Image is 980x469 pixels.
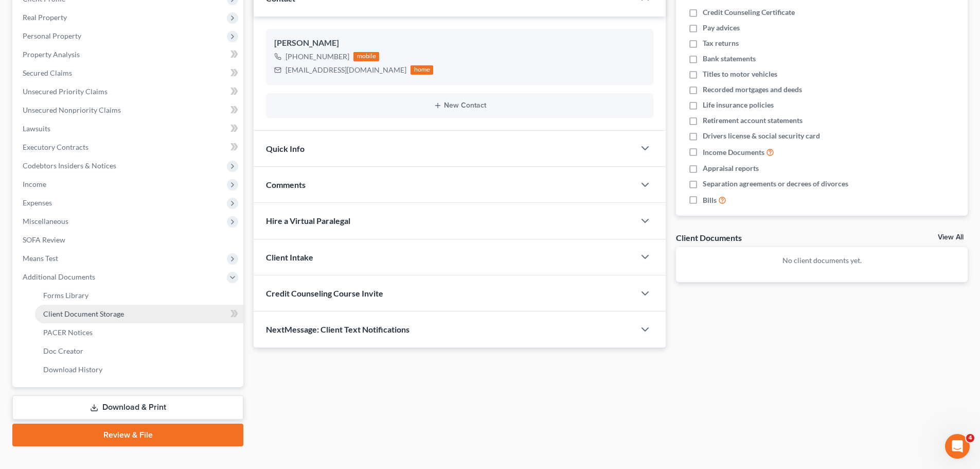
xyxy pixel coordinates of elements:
a: View All [938,234,964,241]
span: Recorded mortgages and deeds [703,84,802,95]
div: [PHONE_NUMBER] [286,51,349,62]
span: Hire a Virtual Paralegal [266,216,350,225]
a: Review & File [12,424,243,446]
a: Download History [35,360,243,379]
span: Personal Property [23,31,81,40]
span: Credit Counseling Course Invite [266,288,383,298]
a: Doc Creator [35,342,243,360]
div: Client Documents [676,232,742,243]
a: SOFA Review [14,231,243,249]
span: 4 [966,434,974,442]
span: Appraisal reports [703,163,759,173]
a: Forms Library [35,286,243,305]
div: [EMAIL_ADDRESS][DOMAIN_NAME] [286,65,406,75]
div: mobile [353,52,379,61]
span: Quick Info [266,144,305,153]
span: Lawsuits [23,124,50,133]
span: Comments [266,180,306,189]
a: Secured Claims [14,64,243,82]
span: Client Intake [266,252,313,262]
a: PACER Notices [35,323,243,342]
span: Pay advices [703,23,740,33]
span: Unsecured Nonpriority Claims [23,106,121,114]
span: Download History [43,365,102,374]
span: Drivers license & social security card [703,131,820,141]
a: Download & Print [12,395,243,420]
span: Miscellaneous [23,217,68,225]
span: Additional Documents [23,272,95,281]
iframe: Intercom live chat [945,434,970,459]
span: Credit Counseling Certificate [703,7,795,18]
span: Secured Claims [23,68,72,77]
span: Unsecured Priority Claims [23,87,108,96]
span: Client Document Storage [43,309,124,318]
span: Income [23,180,46,188]
button: New Contact [274,101,645,110]
span: Life insurance policies [703,100,774,110]
span: SOFA Review [23,235,65,244]
span: Retirement account statements [703,115,803,126]
span: Real Property [23,13,67,22]
span: PACER Notices [43,328,93,337]
a: Lawsuits [14,119,243,138]
span: Doc Creator [43,346,83,355]
span: Income Documents [703,147,764,158]
span: Forms Library [43,291,88,300]
a: Unsecured Priority Claims [14,82,243,101]
span: Codebtors Insiders & Notices [23,161,116,170]
span: Expenses [23,198,52,207]
div: [PERSON_NAME] [274,37,645,49]
span: Bank statements [703,54,756,64]
div: home [411,65,433,75]
a: Executory Contracts [14,138,243,157]
a: Property Analysis [14,45,243,64]
a: Unsecured Nonpriority Claims [14,101,243,119]
span: Bills [703,195,717,205]
span: Tax returns [703,38,739,48]
p: No client documents yet. [684,255,959,266]
span: Separation agreements or decrees of divorces [703,179,848,189]
a: Client Document Storage [35,305,243,323]
span: Executory Contracts [23,143,88,151]
span: Property Analysis [23,50,80,59]
span: Titles to motor vehicles [703,69,777,79]
span: NextMessage: Client Text Notifications [266,324,409,334]
span: Means Test [23,254,58,263]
